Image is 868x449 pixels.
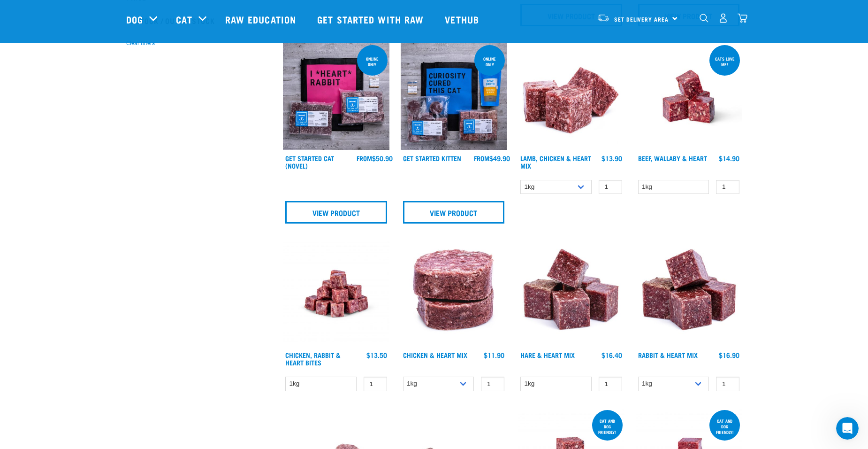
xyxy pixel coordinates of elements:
[126,39,155,47] button: Clear filters
[520,156,591,167] a: Lamb, Chicken & Heart Mix
[308,0,435,38] a: Get started with Raw
[285,156,334,167] a: Get Started Cat (Novel)
[719,155,739,162] div: $14.90
[366,351,387,359] div: $13.50
[520,353,575,356] a: Hare & Heart Mix
[357,156,372,160] span: FROM
[216,0,308,38] a: Raw Education
[285,201,387,224] a: View Product
[285,353,341,364] a: Chicken, Rabbit & Heart Bites
[718,13,728,23] img: user.png
[638,156,707,160] a: Beef, Wallaby & Heart
[357,155,393,162] div: $50.90
[636,43,742,150] img: Raw Essentials 2024 July2572 Beef Wallaby Heart
[357,52,388,71] div: online only
[481,377,504,391] input: 1
[599,180,622,194] input: 1
[592,414,623,439] div: cat and dog friendly!
[716,180,739,194] input: 1
[176,12,192,26] a: Cat
[636,240,742,347] img: 1087 Rabbit Heart Cubes 01
[474,52,505,71] div: online only
[126,12,143,26] a: Dog
[474,156,489,160] span: FROM
[716,377,739,391] input: 1
[709,414,740,439] div: Cat and dog friendly!
[738,13,747,23] img: home-icon@2x.png
[638,353,698,356] a: Rabbit & Heart Mix
[719,351,739,359] div: $16.90
[283,43,389,150] img: Assortment Of Raw Essential Products For Cats Including, Pink And Black Tote Bag With "I *Heart* ...
[364,377,387,391] input: 1
[599,377,622,391] input: 1
[401,43,507,150] img: NSP Kitten Update
[401,240,507,347] img: Chicken and Heart Medallions
[614,17,669,21] span: Set Delivery Area
[700,14,708,23] img: home-icon-1@2x.png
[602,155,622,162] div: $13.90
[602,351,622,359] div: $16.40
[518,43,624,150] img: 1124 Lamb Chicken Heart Mix 01
[283,240,389,347] img: Chicken Rabbit Heart 1609
[484,351,504,359] div: $11.90
[597,14,609,22] img: van-moving.png
[709,52,740,71] div: Cats love me!
[435,0,491,38] a: Vethub
[836,417,859,440] iframe: Intercom live chat
[518,240,624,347] img: Pile Of Cubed Hare Heart For Pets
[403,353,467,356] a: Chicken & Heart Mix
[403,156,461,160] a: Get Started Kitten
[474,155,510,162] div: $49.90
[403,201,505,224] a: View Product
